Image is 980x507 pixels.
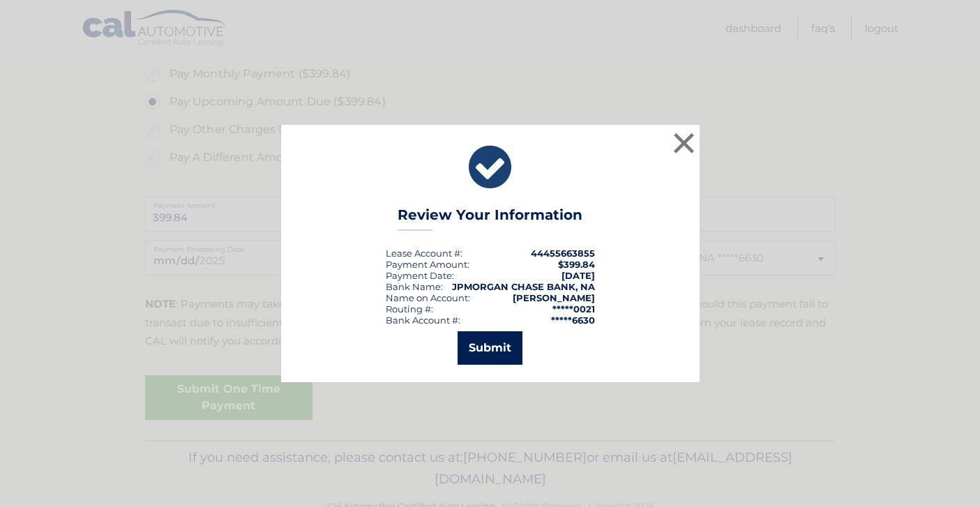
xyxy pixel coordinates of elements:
[558,259,595,270] span: $399.84
[386,292,470,303] div: Name on Account:
[561,270,595,281] span: [DATE]
[386,281,443,292] div: Bank Name:
[386,270,454,281] div: :
[386,303,433,315] div: Routing #:
[386,259,469,270] div: Payment Amount:
[386,315,460,326] div: Bank Account #:
[670,129,698,157] button: ×
[531,248,595,259] strong: 44455663855
[452,281,595,292] strong: JPMORGAN CHASE BANK, NA
[458,331,522,365] button: Submit
[386,248,462,259] div: Lease Account #:
[398,206,582,231] h3: Review Your Information
[513,292,595,303] strong: [PERSON_NAME]
[386,270,452,281] span: Payment Date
